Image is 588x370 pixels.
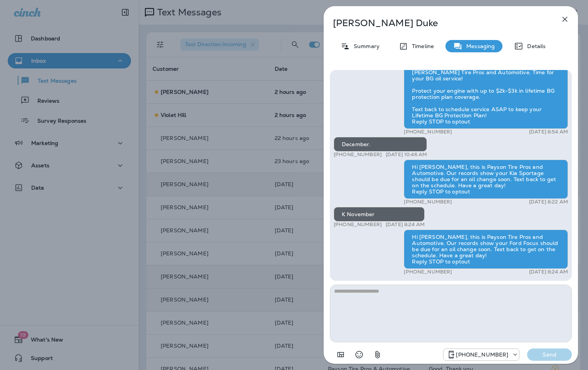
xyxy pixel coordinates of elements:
[456,352,508,358] p: [PHONE_NUMBER]
[386,222,425,228] p: [DATE] 8:24 AM
[334,152,382,158] p: [PHONE_NUMBER]
[404,269,452,275] p: [PHONE_NUMBER]
[529,269,568,275] p: [DATE] 8:24 AM
[404,230,568,269] div: Hi [PERSON_NAME], this is Payson Tire Pros and Automotive. Our records show your Ford Focus shoul...
[404,199,452,205] p: [PHONE_NUMBER]
[462,43,495,49] p: Messaging
[350,43,380,49] p: Summary
[529,199,568,205] p: [DATE] 8:22 AM
[529,129,568,135] p: [DATE] 8:54 AM
[404,160,568,199] div: Hi [PERSON_NAME], this is Payson Tire Pros and Automotive. Our records show your Kia Sportage sho...
[334,207,425,222] div: K November
[334,222,382,228] p: [PHONE_NUMBER]
[404,129,452,135] p: [PHONE_NUMBER]
[444,350,519,359] div: +1 (928) 260-4498
[404,59,568,129] div: Hi [PERSON_NAME], this is [PERSON_NAME] from [PERSON_NAME] Tire Pros and Automotive. Time for you...
[386,152,427,158] p: [DATE] 10:46 AM
[333,347,348,362] button: Add in a premade template
[334,137,427,152] div: December.
[523,43,546,49] p: Details
[351,347,367,362] button: Select an emoji
[333,18,543,28] p: [PERSON_NAME] Duke
[408,43,434,49] p: Timeline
